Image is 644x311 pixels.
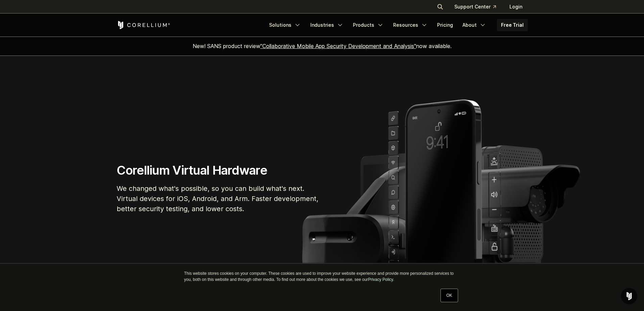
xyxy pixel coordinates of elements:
[260,43,416,49] a: "Collaborative Mobile App Security Development and Analysis"
[117,183,319,214] p: We changed what's possible, so you can build what's next. Virtual devices for iOS, Android, and A...
[184,270,460,283] p: This website stores cookies on your computer. These cookies are used to improve your website expe...
[497,19,528,31] a: Free Trial
[265,19,528,31] div: Navigation Menu
[368,277,394,282] a: Privacy Policy.
[306,19,348,31] a: Industries
[458,19,490,31] a: About
[349,19,388,31] a: Products
[434,1,446,13] button: Search
[117,21,170,29] a: Corellium Home
[504,1,528,13] a: Login
[449,1,501,13] a: Support Center
[621,288,637,304] div: Open Intercom Messenger
[265,19,305,31] a: Solutions
[440,289,458,302] a: OK
[117,163,319,178] h1: Corellium Virtual Hardware
[429,1,528,13] div: Navigation Menu
[389,19,432,31] a: Resources
[193,43,452,49] span: New! SANS product review now available.
[433,19,457,31] a: Pricing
